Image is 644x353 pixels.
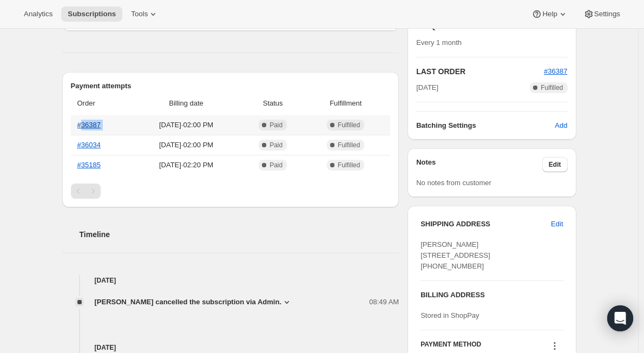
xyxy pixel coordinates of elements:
button: Subscriptions [61,6,122,22]
span: Fulfilled [338,161,360,169]
button: Help [525,6,574,22]
button: #36387 [544,66,567,77]
span: Status [245,98,301,109]
span: Fulfilled [338,121,360,129]
button: Tools [124,6,165,22]
h4: [DATE] [62,342,399,353]
span: Tools [131,10,148,18]
span: [DATE] · 02:00 PM [134,120,238,130]
span: Fulfilled [338,141,360,149]
button: [PERSON_NAME] cancelled the subscription via Admin. [95,297,293,308]
h4: [DATE] [62,275,399,286]
span: Subscriptions [68,10,116,18]
span: Edit [549,160,561,169]
th: Order [71,91,132,115]
h2: Payment attempts [71,81,391,91]
span: [DATE] · 02:00 PM [134,140,238,151]
button: Add [548,117,574,134]
span: Billing date [134,98,238,109]
span: [DATE] · 02:20 PM [134,160,238,171]
button: Edit [544,215,569,233]
span: Fulfilled [541,83,563,92]
span: Settings [594,10,620,18]
nav: Pagination [71,184,391,199]
span: No notes from customer [416,179,491,187]
span: Stored in ShopPay [420,311,479,319]
span: Analytics [24,10,52,18]
h3: Notes [416,157,542,172]
span: Paid [270,161,282,169]
a: #35185 [77,161,101,169]
h6: Batching Settings [416,120,555,131]
a: #36387 [544,67,567,75]
button: Edit [542,157,568,172]
h2: Timeline [80,229,399,240]
span: Edit [551,219,563,230]
span: Paid [270,141,282,149]
div: Open Intercom Messenger [607,305,633,331]
span: [PERSON_NAME] cancelled the subscription via Admin. [95,297,282,308]
span: Add [555,120,567,131]
h3: BILLING ADDRESS [420,290,563,300]
h2: LAST ORDER [416,66,544,77]
a: #36034 [77,141,101,149]
a: #36387 [77,121,101,129]
span: Paid [270,121,282,129]
span: [DATE] [416,82,438,93]
button: Analytics [17,6,59,22]
span: Every 1 month [416,38,462,47]
span: [PERSON_NAME] [STREET_ADDRESS] [PHONE_NUMBER] [420,240,490,270]
button: Settings [577,6,627,22]
span: 08:49 AM [369,297,399,308]
span: Fulfillment [307,98,384,109]
span: Help [542,10,557,18]
h3: SHIPPING ADDRESS [420,219,551,230]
